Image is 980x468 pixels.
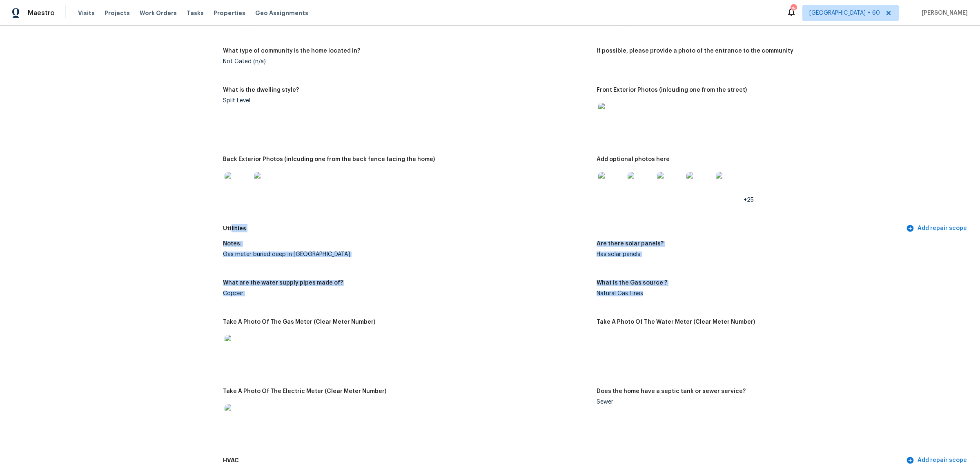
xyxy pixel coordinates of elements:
span: Projects [105,9,130,17]
span: Visits [78,9,95,17]
div: Natural Gas Lines [597,291,964,296]
div: Copper [223,291,590,296]
div: 757 [791,5,796,13]
h5: Notes: [223,241,242,247]
div: Not Gated (n/a) [223,59,590,64]
span: Add repair scope [908,223,967,234]
h5: HVAC [223,456,904,465]
h5: Add optional photos here [597,157,670,162]
span: Maestro [28,9,55,17]
h5: Utilities [223,224,904,233]
span: +25 [744,197,754,203]
div: Gas meter buried deep in [GEOGRAPHIC_DATA] [223,252,590,257]
span: Geo Assignments [255,9,308,17]
span: Work Orders [140,9,177,17]
h5: Take A Photo Of The Electric Meter (Clear Meter Number) [223,389,386,394]
div: Has solar panels [597,252,964,257]
h5: What is the Gas source ? [597,280,667,286]
button: Add repair scope [904,221,970,236]
h5: Back Exterior Photos (inlcuding one from the back fence facing the home) [223,157,435,162]
span: Tasks [187,10,204,16]
h5: Does the home have a septic tank or sewer service? [597,389,746,394]
h5: What type of community is the home located in? [223,48,360,54]
h5: Take A Photo Of The Gas Meter (Clear Meter Number) [223,319,375,325]
span: Properties [214,9,245,17]
h5: Front Exterior Photos (inlcuding one from the street) [597,87,747,93]
h5: Take A Photo Of The Water Meter (Clear Meter Number) [597,319,755,325]
span: Add repair scope [908,455,967,466]
span: [PERSON_NAME] [918,9,968,17]
h5: Are there solar panels? [597,241,664,247]
h5: If possible, please provide a photo of the entrance to the community [597,48,793,54]
button: Add repair scope [904,453,970,468]
h5: What are the water supply pipes made of? [223,280,343,286]
div: Sewer [597,399,964,405]
div: Split Level [223,98,590,104]
span: [GEOGRAPHIC_DATA] + 60 [809,9,880,17]
h5: What is the dwelling style? [223,87,299,93]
